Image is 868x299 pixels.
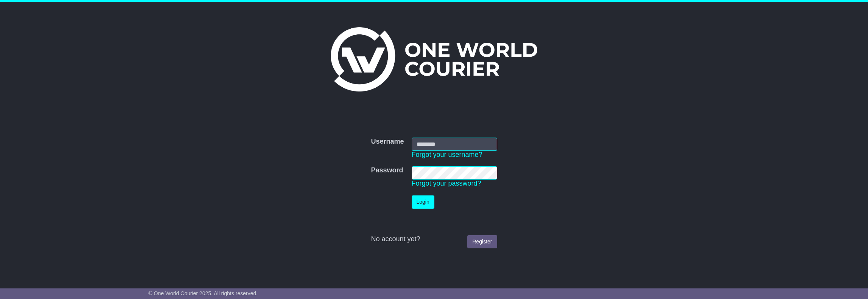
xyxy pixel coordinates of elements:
[412,180,481,187] a: Forgot your password?
[371,235,497,243] div: No account yet?
[148,290,258,296] span: © One World Courier 2025. All rights reserved.
[412,195,434,209] button: Login
[371,166,403,175] label: Password
[371,138,404,146] label: Username
[467,235,497,248] a: Register
[331,27,537,91] img: One World
[412,151,482,158] a: Forgot your username?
